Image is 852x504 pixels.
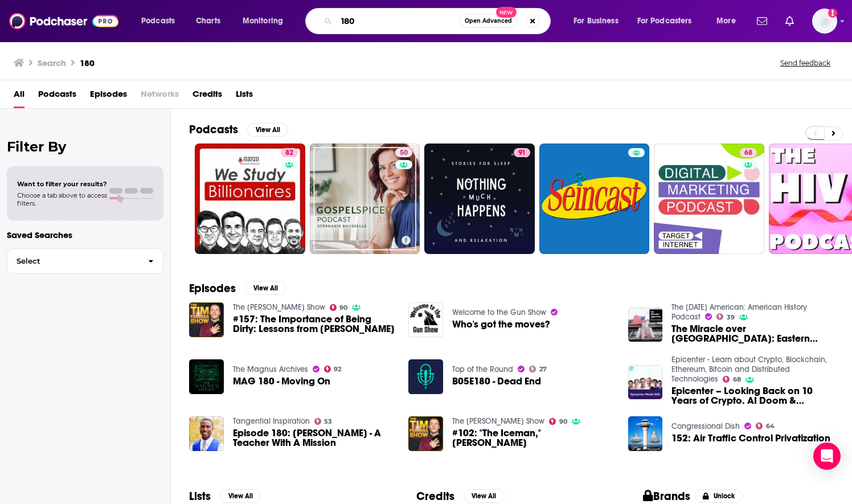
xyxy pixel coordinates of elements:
a: Epicenter - Learn about Crypto, Blockchain, Ethereum, Bitcoin and Distributed Technologies [671,355,827,384]
a: Show notifications dropdown [781,11,798,31]
span: #157: The Importance of Being Dirty: Lessons from [PERSON_NAME] [233,314,395,334]
img: B05E180 - Dead End [408,359,443,394]
a: Who's got the moves? [408,302,443,337]
img: 152: Air Traffic Control Privatization [628,416,663,451]
button: Unlock [695,489,743,503]
img: User Profile [812,9,837,34]
button: View All [464,489,505,503]
a: Congressional Dish [671,421,740,431]
button: Select [7,248,163,274]
a: 82 [281,148,298,157]
a: The Monday American: American History Podcast [671,302,807,322]
span: Networks [141,85,179,108]
span: #102: "The Iceman," [PERSON_NAME] [452,428,615,448]
span: For Business [574,13,618,29]
a: 152: Air Traffic Control Privatization [671,433,830,443]
img: #157: The Importance of Being Dirty: Lessons from Mike Rowe [189,302,224,337]
a: 90 [549,418,567,425]
span: More [716,13,736,29]
a: All [14,85,24,108]
button: Show profile menu [812,9,837,34]
img: Podchaser - Follow, Share and Rate Podcasts [9,10,118,32]
span: Podcasts [141,13,175,29]
a: Tangential Inspiration [233,416,310,426]
a: 50 [395,148,412,157]
span: 39 [727,315,735,320]
a: Epicenter – Looking Back on 10 Years of Crypto. AI Doom & Gloom? SPECIAL [671,386,834,405]
span: 91 [518,147,526,159]
a: The Magnus Archives [233,364,308,374]
h2: Brands [643,489,690,503]
span: 27 [539,367,547,372]
span: 64 [766,424,775,429]
a: PodcastsView All [189,122,288,137]
a: The Miracle over Miami: Eastern Airlines Flight 855 [628,308,663,342]
button: open menu [133,12,190,30]
button: View All [220,489,261,503]
a: ListsView All [189,489,261,503]
a: Welcome to the Gun Show [452,308,546,317]
button: open menu [235,12,298,30]
span: Monitoring [243,13,283,29]
a: The Miracle over Miami: Eastern Airlines Flight 855 [671,324,834,343]
svg: Add a profile image [828,9,837,18]
span: 68 [733,377,741,382]
span: 90 [559,419,567,424]
a: Show notifications dropdown [752,11,772,31]
h2: Lists [189,489,211,503]
span: 82 [285,147,293,159]
h2: Podcasts [189,122,238,137]
span: Want to filter your results? [17,180,107,188]
span: Open Advanced [465,18,512,24]
a: 68 [740,148,757,157]
a: 27 [529,366,547,372]
a: Who's got the moves? [452,319,550,329]
a: #157: The Importance of Being Dirty: Lessons from Mike Rowe [233,314,395,334]
span: B05E180 - Dead End [452,376,541,386]
button: open menu [566,12,633,30]
button: open menu [630,12,708,30]
h2: Filter By [7,138,163,155]
a: Episode 180: Michael Bonner - A Teacher With A Mission [233,428,395,448]
span: Charts [196,13,220,29]
a: Charts [189,12,227,30]
span: 68 [744,147,752,159]
a: Podcasts [38,85,76,108]
span: Choose a tab above to access filters. [17,191,107,207]
a: 90 [330,304,348,311]
div: Search podcasts, credits, & more... [316,8,562,34]
a: 82 [195,144,305,254]
a: 39 [716,313,735,320]
span: Lists [236,85,253,108]
a: CreditsView All [416,489,505,503]
span: 50 [400,147,408,159]
a: The Tim Ferriss Show [452,416,544,426]
button: View All [247,123,288,137]
span: 92 [334,367,341,372]
span: Logged in as nwierenga [812,9,837,34]
a: Episodes [90,85,127,108]
button: Send feedback [777,58,834,68]
a: Top of the Round [452,364,513,374]
a: Credits [192,85,222,108]
a: MAG 180 - Moving On [233,376,330,386]
div: Open Intercom Messenger [813,442,841,470]
button: open menu [708,12,750,30]
a: 64 [756,423,775,429]
img: Episode 180: Michael Bonner - A Teacher With A Mission [189,416,224,451]
a: #102: "The Iceman," Wim Hof [408,416,443,451]
img: MAG 180 - Moving On [189,359,224,394]
a: #102: "The Iceman," Wim Hof [452,428,615,448]
a: 91 [424,144,535,254]
span: 90 [339,305,347,310]
a: 68 [654,144,764,254]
